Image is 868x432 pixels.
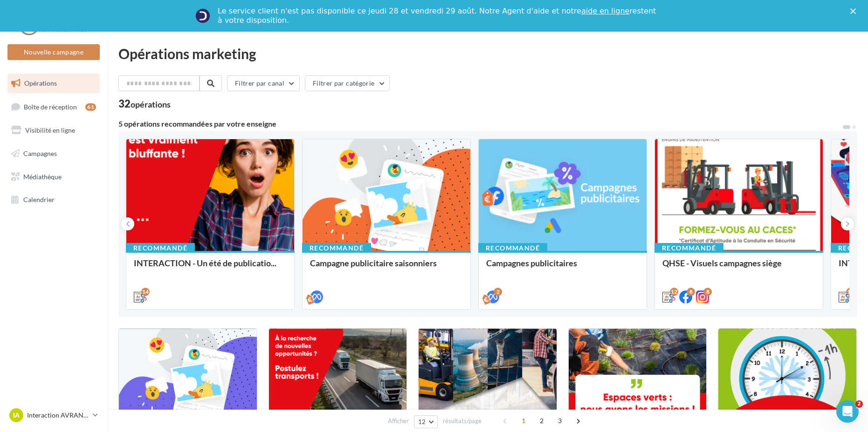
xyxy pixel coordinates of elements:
[7,406,100,424] a: IA Interaction AVRANCHES
[305,75,390,91] button: Filtrer par catégorie
[24,79,57,87] span: Opérations
[486,258,577,268] span: Campagnes publicitaires
[850,8,860,14] div: Fermer
[23,196,55,203] span: Calendrier
[126,243,195,253] div: Recommandé
[302,243,371,253] div: Recommandé
[654,243,723,253] div: Recommandé
[7,44,100,60] button: Nouvelle campagne
[118,99,171,109] div: 32
[687,288,695,296] div: 8
[23,172,62,180] span: Médiathèque
[836,400,859,423] iframe: Intercom live chat
[227,75,300,91] button: Filtrer par canal
[27,411,89,420] p: Interaction AVRANCHES
[516,413,531,428] span: 1
[218,7,658,25] div: Le service client n'est pas disponible ce jeudi 28 et vendredi 29 août. Notre Agent d'aide et not...
[195,8,210,23] img: Profile image for Service-Client
[414,415,438,428] button: 12
[118,47,857,61] div: Opérations marketing
[388,417,409,425] span: Afficher
[418,418,426,425] span: 12
[118,120,842,128] div: 5 opérations recommandées par votre enseigne
[310,258,437,268] span: Campagne publicitaire saisonniers
[141,288,150,296] div: 14
[670,288,678,296] div: 12
[552,413,567,428] span: 3
[494,288,502,296] div: 2
[6,74,102,93] a: Opérations
[6,167,102,187] a: Médiathèque
[24,102,77,110] span: Boîte de réception
[534,413,549,428] span: 2
[131,100,171,108] div: opérations
[6,97,102,117] a: Boîte de réception61
[703,288,712,296] div: 8
[6,144,102,163] a: Campagnes
[846,288,854,296] div: 12
[23,149,57,157] span: Campagnes
[25,126,75,134] span: Visibilité en ligne
[581,7,629,15] a: aide en ligne
[662,258,782,268] span: QHSE - Visuels campagnes siège
[85,103,96,111] div: 61
[13,411,20,420] span: IA
[6,190,102,209] a: Calendrier
[478,243,547,253] div: Recommandé
[443,417,482,425] span: résultats/page
[6,121,102,140] a: Visibilité en ligne
[855,400,863,408] span: 2
[134,258,276,268] span: INTERACTION - Un été de publicatio...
